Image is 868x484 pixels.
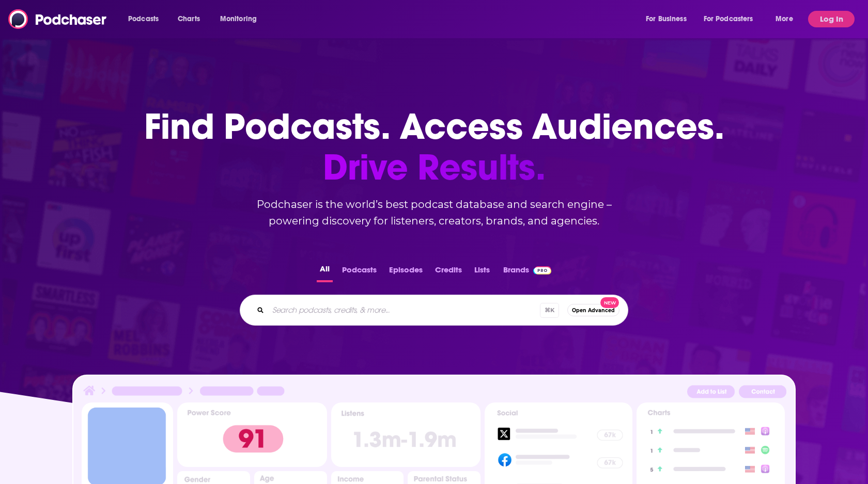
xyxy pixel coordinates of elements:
span: Podcasts [128,12,159,26]
img: Podchaser Pro [533,266,551,275]
button: open menu [121,11,172,27]
img: Podcast Insights Listens [331,402,481,467]
input: Search podcasts, credits, & more... [268,302,540,318]
span: New [600,297,619,308]
span: More [776,12,793,26]
button: Episodes [386,262,426,282]
span: For Podcasters [704,12,753,26]
span: Monitoring [220,12,257,26]
span: Charts [178,12,200,26]
button: open menu [768,11,806,27]
img: Podcast Insights Header [82,384,786,402]
h2: Podchaser is the world’s best podcast database and search engine – powering discovery for listene... [227,196,641,229]
button: Credits [432,262,465,282]
button: All [317,262,333,282]
h1: Find Podcasts. Access Audiences. [144,106,724,188]
button: Open AdvancedNew [567,304,619,316]
button: open menu [639,11,700,27]
a: BrandsPodchaser Pro [503,262,551,282]
button: Lists [471,262,493,282]
div: Search podcasts, credits, & more... [240,295,628,326]
img: Podchaser - Follow, Share and Rate Podcasts [8,9,107,29]
button: open menu [213,11,270,27]
span: For Business [646,12,687,26]
span: ⌘ K [540,303,559,318]
a: Charts [171,11,206,27]
span: Open Advanced [572,308,615,313]
img: Podcast Insights Power score [177,402,327,467]
button: Log In [808,11,855,27]
button: Podcasts [339,262,380,282]
button: open menu [697,11,768,27]
span: Drive Results. [144,147,724,188]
